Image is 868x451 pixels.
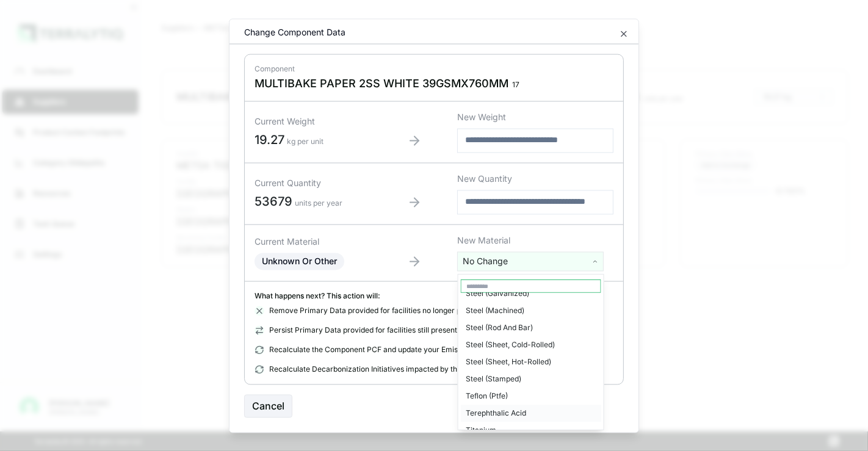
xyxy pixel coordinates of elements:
[360,217,369,226] svg: View audit trail
[461,405,601,422] div: Terephthalic Acid
[461,353,601,370] div: Steel (Sheet, Hot-Rolled)
[461,388,601,405] div: Teflon (Ptfe)
[461,370,601,388] div: Steel (Stamped)
[461,285,601,302] div: Steel (Galvanized)
[372,219,409,226] span: kg CO e / kg
[389,222,392,228] sub: 2
[461,319,601,336] div: Steel (Rod And Bar)
[353,214,357,229] span: -
[461,422,601,439] div: Titanium
[458,274,604,430] div: No Change
[461,302,601,319] div: Steel (Machined)
[461,336,601,353] div: Steel (Sheet, Cold-Rolled)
